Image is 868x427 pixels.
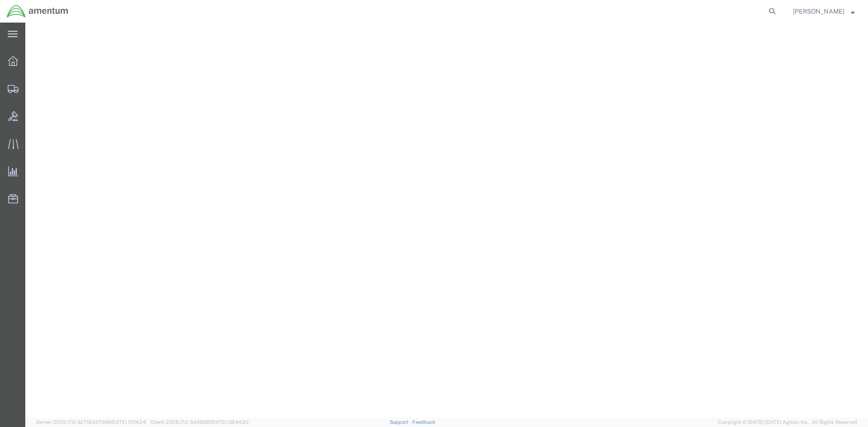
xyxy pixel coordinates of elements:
button: [PERSON_NAME] [793,6,855,17]
a: Feedback [412,419,435,425]
span: [DATE] 11:04:24 [111,419,146,425]
span: Server: 2025.17.0-327f6347098 [36,419,146,425]
a: Support [390,419,412,425]
span: Jessica White [793,6,844,16]
span: Client: 2025.17.0-5dd568f [150,419,249,425]
img: logo [6,5,69,18]
span: Copyright © [DATE]-[DATE] Agistix Inc., All Rights Reserved [718,418,857,426]
span: [DATE] 08:44:20 [211,419,249,425]
iframe: FS Legacy Container [25,23,868,418]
